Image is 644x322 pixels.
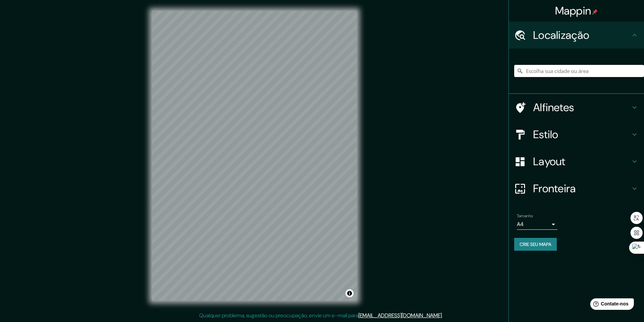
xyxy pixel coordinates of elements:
img: pin-icon.png [592,9,598,15]
input: Escolha sua cidade ou área [514,65,644,77]
div: Estilo [509,121,644,148]
font: . [443,312,444,319]
iframe: Iniciador de widget de ajuda [584,296,637,315]
font: Tamanho [517,213,533,219]
font: Layout [533,154,566,169]
font: . [442,312,443,319]
div: Layout [509,148,644,175]
font: Localização [533,28,589,42]
a: [EMAIL_ADDRESS][DOMAIN_NAME] [358,312,442,319]
div: Fronteira [509,175,644,202]
font: . [444,312,445,319]
font: Estilo [533,127,558,142]
div: Alfinetes [509,94,644,121]
canvas: Mapa [152,11,357,301]
font: Qualquer problema, sugestão ou preocupação, envie um e-mail para [199,312,358,319]
button: Alternar atribuição [345,289,354,297]
div: A4 [517,219,557,230]
font: Fronteira [533,181,576,196]
font: Mappin [555,4,591,18]
font: A4 [517,221,524,228]
font: Crie seu mapa [520,241,551,247]
font: Alfinetes [533,100,574,115]
button: Crie seu mapa [514,238,557,251]
div: Localização [509,22,644,49]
